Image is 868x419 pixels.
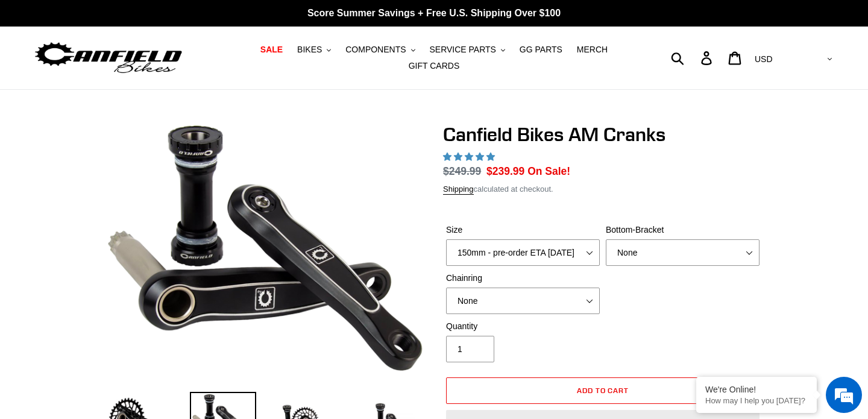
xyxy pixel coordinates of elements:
span: SALE [260,45,283,55]
a: GIFT CARDS [403,58,466,74]
s: $249.99 [443,165,481,177]
p: How may I help you today? [705,396,808,405]
label: Bottom-Bracket [606,224,759,236]
label: Size [446,224,600,236]
div: We're Online! [705,385,808,394]
button: Add to cart [446,377,759,404]
button: COMPONENTS [339,42,421,58]
span: MERCH [577,45,608,55]
span: BIKES [297,45,322,55]
span: 4.97 stars [443,152,497,162]
div: calculated at checkout. [443,183,763,195]
a: MERCH [571,42,614,58]
img: Canfield Bikes [33,39,184,77]
h1: Canfield Bikes AM Cranks [443,123,763,146]
a: Shipping [443,184,474,195]
button: BIKES [291,42,337,58]
button: SERVICE PARTS [423,42,511,58]
span: GG PARTS [520,45,562,55]
span: GIFT CARDS [409,61,460,71]
a: GG PARTS [514,42,568,58]
span: SERVICE PARTS [429,45,495,55]
img: Canfield Cranks [108,125,423,371]
span: COMPONENTS [345,45,406,55]
a: SALE [254,42,289,58]
label: Chainring [446,272,600,285]
input: Search [678,45,708,71]
label: Quantity [446,320,600,333]
span: On Sale! [527,163,570,179]
span: Add to cart [577,386,629,395]
span: $239.99 [486,165,524,177]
